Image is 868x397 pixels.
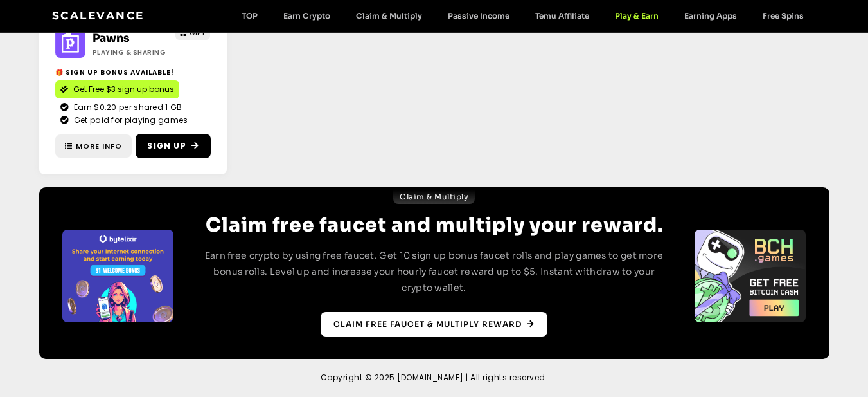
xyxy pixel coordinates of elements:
nav: Menu [229,11,817,21]
h2: Copyright © 2025 [DOMAIN_NAME] | All rights reserved. [33,372,836,383]
a: Earn Crypto [270,11,343,21]
a: Sign Up [136,134,211,158]
a: Claim & Multiply [343,11,435,21]
span: Get paid for playing games [71,115,188,126]
span: Claim free faucet & multiply reward [333,319,522,330]
a: Pawns [93,32,130,45]
a: Get Free $3 sign up bonus [55,80,179,98]
a: Scalevance [52,9,145,22]
a: More Info [55,134,132,158]
a: Earning Apps [671,11,750,21]
p: Earn free crypto by using free faucet. Get 10 sign up bonus faucet rolls and play games to get mo... [197,248,671,296]
h2: Claim free faucet and multiply your reward. [197,209,671,241]
a: Play & Earn [602,11,671,21]
span: Earn $0.20 per shared 1 GB [71,102,182,113]
h2: Playing & Sharing [93,48,170,57]
span: GIFT [190,28,206,38]
span: Sign Up [147,140,186,152]
a: TOP [229,11,270,21]
span: More Info [76,141,122,152]
span: Get Free $3 sign up bonus [73,84,174,95]
span: Claim & Multiply [400,191,468,203]
a: Claim free faucet & multiply reward [321,312,547,337]
a: Claim & Multiply [393,190,475,204]
h2: 🎁 Sign Up Bonus Available! [55,68,211,77]
a: Free Spins [750,11,817,21]
a: GIFT [175,26,211,40]
a: Temu Affiliate [522,11,602,21]
a: Passive Income [435,11,522,21]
